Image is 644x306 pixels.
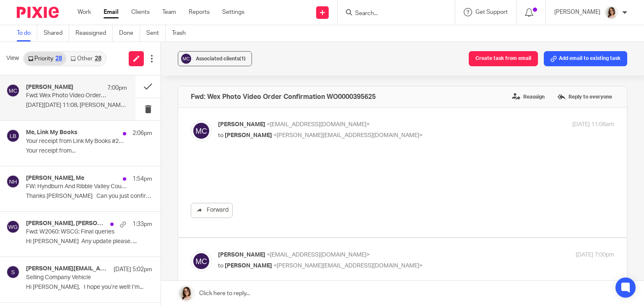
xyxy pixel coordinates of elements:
[218,252,265,258] span: [PERSON_NAME]
[189,8,210,16] a: Reports
[132,175,152,183] p: 1:54pm
[114,265,152,274] p: [DATE] 5:02pm
[26,274,127,281] p: Selling Company Vehicle
[6,84,20,97] img: svg%3E
[66,52,105,65] a: Other28
[17,7,59,18] img: Pixie
[6,175,20,188] img: svg%3E
[26,84,73,91] h4: [PERSON_NAME]
[26,138,127,145] p: Your receipt from Link My Books #2257-8094
[191,251,212,272] img: svg%3E
[95,56,101,62] div: 28
[26,238,152,245] p: Hi [PERSON_NAME] Any update please. ...
[191,203,233,218] a: Forward
[6,265,20,279] img: svg%3E
[6,54,19,63] span: View
[572,120,614,129] p: [DATE] 11:08am
[180,52,192,65] img: svg%3E
[78,8,91,16] a: Work
[225,263,272,269] span: [PERSON_NAME]
[576,251,614,259] p: [DATE] 7:00pm
[146,25,166,41] a: Sent
[26,92,107,99] p: Fwd: Wex Photo Video Order Confirmation WO0000395625
[26,228,127,236] p: Fwd: W2060: WSCG: Final queries
[119,25,140,41] a: Done
[544,51,627,66] button: Add email to existing task
[191,93,376,101] h4: Fwd: Wex Photo Video Order Confirmation WO0000395625
[24,52,66,65] a: Priority28
[222,8,244,16] a: Settings
[273,263,423,269] span: <[PERSON_NAME][EMAIL_ADDRESS][DOMAIN_NAME]>
[218,132,223,138] span: to
[172,25,192,41] a: Trash
[555,91,614,103] label: Reply to everyone
[26,148,152,155] p: Your receipt from...
[75,25,113,41] a: Reassigned
[104,8,119,16] a: Email
[26,265,109,272] h4: [PERSON_NAME][EMAIL_ADDRESS][DOMAIN_NAME]
[132,220,152,228] p: 1:33pm
[267,122,370,127] span: <[EMAIL_ADDRESS][DOMAIN_NAME]>
[225,132,272,138] span: [PERSON_NAME]
[6,220,20,233] img: svg%3E
[267,252,370,258] span: <[EMAIL_ADDRESS][DOMAIN_NAME]>
[191,120,212,141] img: svg%3E
[44,25,69,41] a: Shared
[55,56,62,62] div: 28
[26,175,84,182] h4: [PERSON_NAME], Me
[26,193,152,200] p: Thanks [PERSON_NAME] Can you just confirm...
[218,122,265,127] span: [PERSON_NAME]
[605,6,618,19] img: Caroline%20-%20HS%20-%20LI.png
[475,9,508,15] span: Get Support
[131,8,150,16] a: Clients
[132,129,152,137] p: 2:06pm
[196,56,246,61] span: Associated clients
[107,84,127,92] p: 7:00pm
[162,8,176,16] a: Team
[26,220,106,227] h4: [PERSON_NAME], [PERSON_NAME], Admin WSCG
[26,102,127,109] p: [DATE][DATE] 11:08, [PERSON_NAME]...
[26,129,78,136] h4: Me, Link My Books
[510,91,547,103] label: Reassign
[239,56,246,61] span: (1)
[218,263,223,269] span: to
[17,25,37,41] a: To do
[273,132,423,138] span: <[PERSON_NAME][EMAIL_ADDRESS][DOMAIN_NAME]>
[354,10,430,18] input: Search
[469,51,538,66] button: Create task from email
[178,51,252,66] button: Associated clients(1)
[6,129,20,143] img: svg%3E
[554,8,600,16] p: [PERSON_NAME]
[26,284,152,291] p: Hi [PERSON_NAME], I hope you’re well! I’m...
[26,183,127,190] p: FW: Hyndburn And Ribble Valley Council For Voluntary Service sent you a payment of £664.96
